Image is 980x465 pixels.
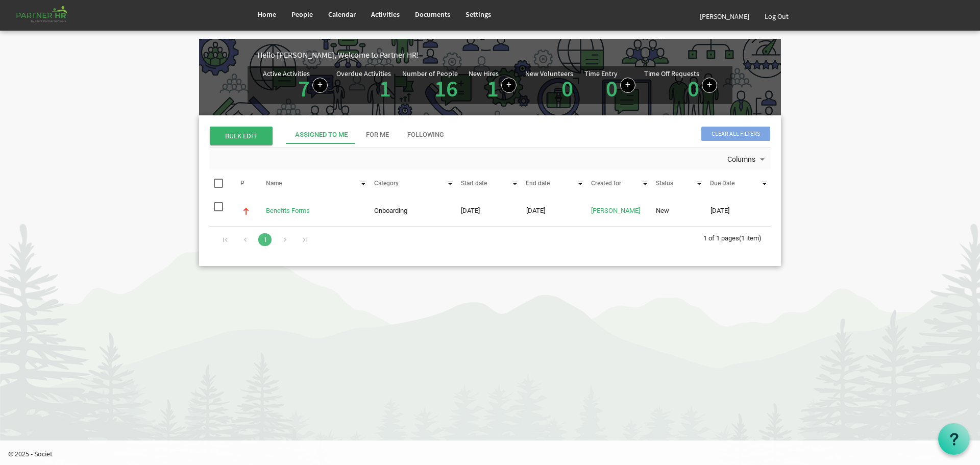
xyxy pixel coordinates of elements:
span: Calendar [328,10,356,19]
a: Log Out [757,2,796,31]
span: Created for [591,180,621,187]
div: Number of Time Entries [584,70,635,100]
div: Number of active Activities in Partner HR [263,70,328,100]
div: New Hires [469,70,499,77]
div: Go to next page [278,232,292,246]
a: 1 [379,74,391,103]
a: Log hours [620,78,635,93]
td: Benefits Forms is template cell column header Name [261,199,370,223]
span: Activities [371,10,400,19]
td: checkbox [209,199,231,223]
span: Documents [415,10,450,19]
a: Goto Page 1 [258,233,272,246]
span: Name [266,180,282,187]
div: Total number of active people in Partner HR [402,70,460,100]
a: 0 [561,74,573,103]
div: Columns [725,148,769,169]
a: [PERSON_NAME] [591,207,640,214]
span: Category [374,180,399,187]
div: Go to first page [218,232,232,246]
span: P [240,180,244,187]
a: 1 [487,74,499,103]
a: 16 [434,74,458,103]
div: Active Activities [263,70,310,77]
span: Due Date [710,180,734,187]
span: 1 of 1 pages [703,234,739,242]
p: © 2025 - Societ [8,449,980,459]
a: [PERSON_NAME] [692,2,757,31]
a: Add new person to Partner HR [501,78,517,93]
span: (1 item) [739,234,762,242]
span: People [291,10,313,19]
td: 8/29/2025 column header End date [522,199,586,223]
div: tab-header [286,126,847,144]
div: Go to last page [298,232,312,246]
button: Columns [725,153,769,166]
div: Number of People [402,70,458,77]
div: Assigned To Me [295,130,348,140]
td: 8/27/2025 column header Start date [456,199,521,223]
span: Clear all filters [701,127,770,141]
a: Create a new Activity [312,78,328,93]
span: Start date [461,180,487,187]
div: Activities assigned to you for which the Due Date is passed [336,70,394,100]
td: Fernando Domingo is template cell column header Created for [586,199,651,223]
div: People hired in the last 7 days [469,70,517,100]
div: For Me [366,130,389,140]
a: 0 [606,74,618,103]
td: 8/29/2025 column header Due Date [706,199,771,223]
span: Home [258,10,276,19]
a: Create a new time off request [702,78,717,93]
span: Settings [465,10,491,19]
div: Time Off Requests [644,70,699,77]
span: BULK EDIT [210,127,273,145]
a: 0 [688,74,699,103]
a: Benefits Forms [266,207,310,214]
div: Number of active time off requests [644,70,717,100]
td: New column header Status [651,199,705,223]
span: End date [526,180,550,187]
div: Time Entry [584,70,618,77]
span: Columns [726,153,756,166]
div: 1 of 1 pages (1 item) [703,227,771,248]
div: Following [407,130,444,140]
div: Go to previous page [238,232,252,246]
span: Status [656,180,673,187]
div: Volunteer hired in the last 7 days [525,70,576,100]
div: New Volunteers [525,70,573,77]
div: Hello [PERSON_NAME], Welcome to Partner HR! [257,49,781,61]
td: Onboarding column header Category [370,199,456,223]
img: High Priority [241,207,251,216]
div: Overdue Activities [336,70,391,77]
a: 7 [298,74,310,103]
td: is template cell column header P [231,199,261,223]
